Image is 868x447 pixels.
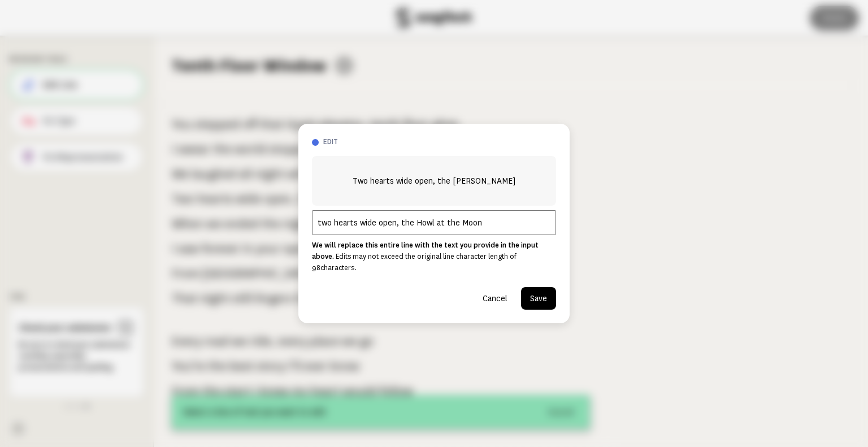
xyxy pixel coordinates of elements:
button: Cancel [474,287,517,310]
button: Save [521,287,556,310]
input: Add your line edit here [312,210,556,235]
span: Two hearts wide open, the [PERSON_NAME] [353,174,515,188]
h3: edit [323,137,556,147]
span: Edits may not exceed the original line character length of 98 characters. [312,253,517,272]
strong: We will replace this entire line with the text you provide in the input above. [312,241,539,261]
